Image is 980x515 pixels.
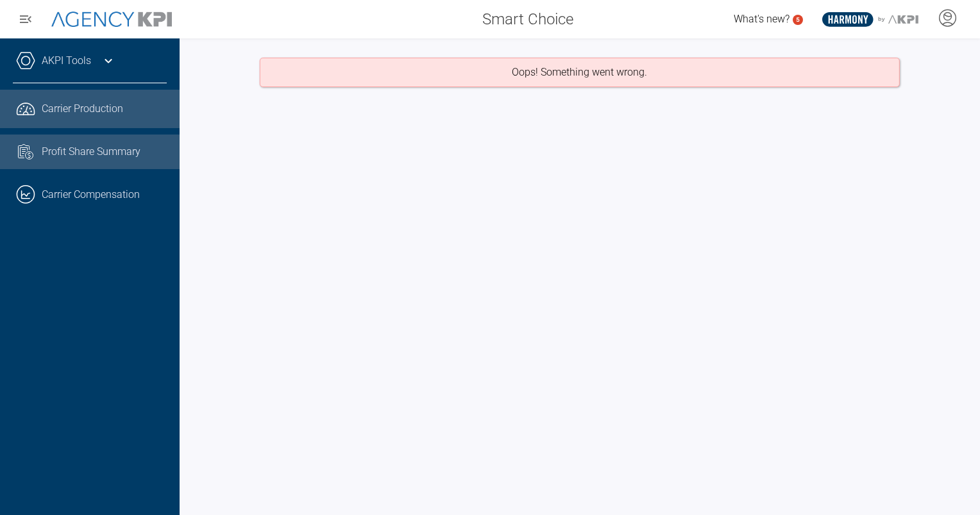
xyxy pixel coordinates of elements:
span: Carrier Production [42,101,123,117]
span: What's new? [734,13,790,25]
text: 5 [796,16,800,23]
span: Profit Share Summary [42,144,140,159]
span: Smart Choice [482,8,573,31]
p: Oops! Something went wrong. [512,65,647,80]
img: AgencyKPI [51,12,172,27]
a: AKPI Tools [42,53,91,69]
a: 5 [793,15,803,25]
